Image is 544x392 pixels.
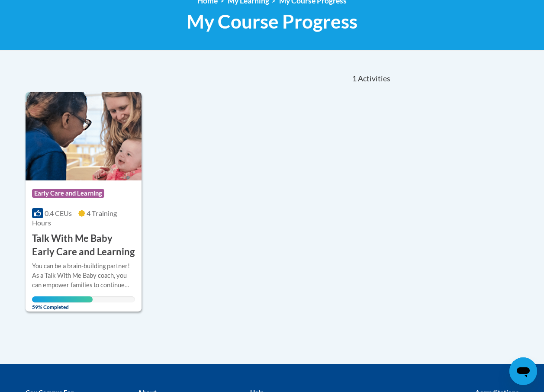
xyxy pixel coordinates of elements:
h3: Talk With Me Baby Early Care and Learning [32,232,135,259]
span: 59% Completed [32,296,93,310]
span: Early Care and Learning [32,189,104,198]
span: 1 [352,74,357,84]
img: Course Logo [26,92,142,180]
iframe: Button to launch messaging window [509,357,537,385]
div: Your progress [32,296,93,302]
a: Course LogoEarly Care and Learning0.4 CEUs4 Training Hours Talk With Me Baby Early Care and Learn... [26,92,142,311]
span: My Course Progress [187,10,357,33]
span: Activities [358,74,390,84]
span: 0.4 CEUs [45,209,72,217]
div: You can be a brain-building partner! As a Talk With Me Baby coach, you can empower families to co... [32,261,135,290]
